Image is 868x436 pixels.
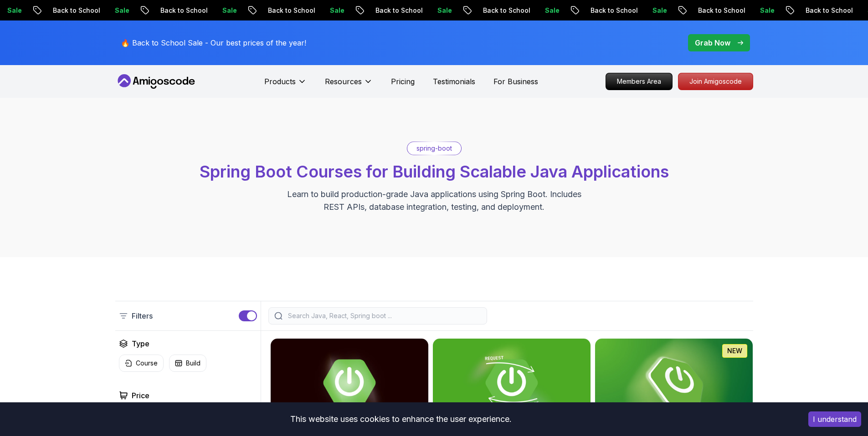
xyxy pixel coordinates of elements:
div: This website uses cookies to enhance the user experience. [7,409,795,429]
a: Join Amigoscode [678,73,753,90]
h2: Type [132,338,149,349]
h2: Price [132,390,149,401]
img: Spring Boot for Beginners card [595,339,753,427]
p: Build [186,359,200,368]
p: Learn to build production-grade Java applications using Spring Boot. Includes REST APIs, database... [281,188,587,213]
p: Join Amigoscode [678,73,753,90]
p: Sale [107,6,136,15]
p: Back to School [475,6,537,15]
p: Products [264,76,296,87]
p: Sale [214,6,243,15]
p: Back to School [260,6,322,15]
p: Back to School [45,6,107,15]
p: Sale [322,6,351,15]
button: Products [264,76,307,94]
p: Resources [325,76,362,87]
p: Course [136,359,158,368]
a: Members Area [606,73,673,90]
p: Back to School [582,6,644,15]
button: Accept cookies [808,411,861,427]
p: Sale [644,6,673,15]
a: Pricing [391,76,415,87]
p: Sale [537,6,566,15]
p: 🔥 Back to School Sale - Our best prices of the year! [121,37,306,48]
p: Back to School [690,6,752,15]
p: Sale [429,6,458,15]
button: Course [119,355,164,372]
p: Back to School [367,6,429,15]
button: Resources [325,76,373,94]
a: For Business [493,76,538,87]
p: Sale [752,6,781,15]
p: spring-boot [416,144,452,153]
p: Back to School [797,6,859,15]
input: Search Java, React, Spring boot ... [286,311,481,320]
img: Advanced Spring Boot card [271,339,428,427]
a: Testimonials [433,76,475,87]
p: Members Area [606,73,672,90]
button: Build [169,355,206,372]
img: Building APIs with Spring Boot card [433,339,591,427]
p: Back to School [152,6,214,15]
p: Grab Now [695,37,730,48]
span: Spring Boot Courses for Building Scalable Java Applications [200,162,669,182]
p: Filters [132,310,153,321]
p: NEW [727,346,742,355]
